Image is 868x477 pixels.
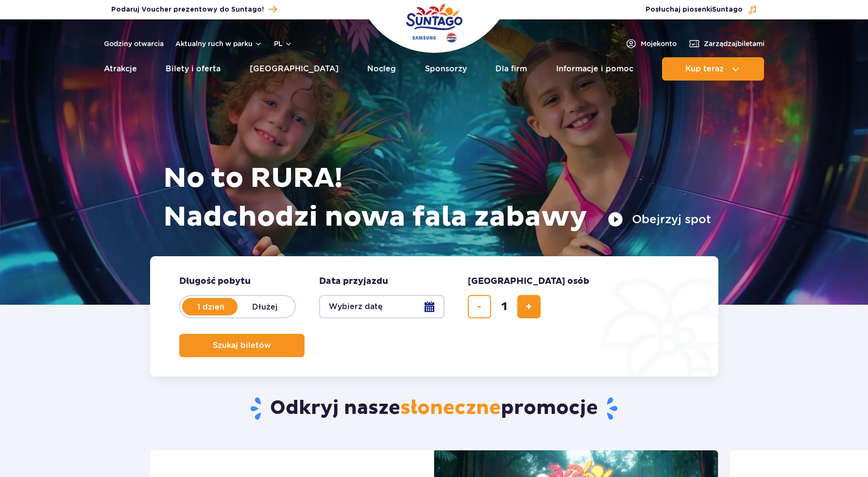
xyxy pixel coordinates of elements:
[319,295,444,318] button: Wybierz datę
[688,38,765,49] a: Zarządzajbiletami
[183,296,238,317] label: 1 dzień
[274,39,292,49] button: pl
[104,39,164,49] a: Godziny otwarcia
[641,39,677,49] span: Moje konto
[163,159,711,237] h1: No to RURA! Nadchodzi nowa fala zabawy
[468,295,491,318] button: usuń bilet
[367,57,396,81] a: Nocleg
[175,40,262,48] button: Aktualny ruch w parku
[625,38,677,49] a: Mojekonto
[608,212,711,227] button: Obejrzyj spot
[517,295,541,318] button: dodaj bilet
[425,57,467,81] a: Sponsorzy
[400,396,501,420] span: słoneczne
[250,57,339,81] a: [GEOGRAPHIC_DATA]
[685,65,724,73] span: Kup teraz
[179,276,251,287] span: Długość pobytu
[704,39,765,49] span: Zarządzaj biletami
[213,341,271,350] span: Szukaj biletów
[104,57,137,81] a: Atrakcje
[646,5,757,15] button: Posłuchaj piosenkiSuntago
[556,57,633,81] a: Informacje i pomoc
[150,396,718,421] h2: Odkryj nasze promocje
[238,296,293,317] label: Dłużej
[319,276,388,287] span: Data przyjazdu
[166,57,221,81] a: Bilety i oferta
[468,276,589,287] span: [GEOGRAPHIC_DATA] osób
[646,5,743,15] span: Posłuchaj piosenki
[179,334,305,357] button: Szukaj biletów
[111,5,264,15] span: Podaruj Voucher prezentowy do Suntago!
[111,3,277,16] a: Podaruj Voucher prezentowy do Suntago!
[662,57,764,81] button: Kup teraz
[150,256,718,377] form: Planowanie wizyty w Park of Poland
[495,57,527,81] a: Dla firm
[712,6,743,13] span: Suntago
[493,295,516,318] input: liczba biletów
